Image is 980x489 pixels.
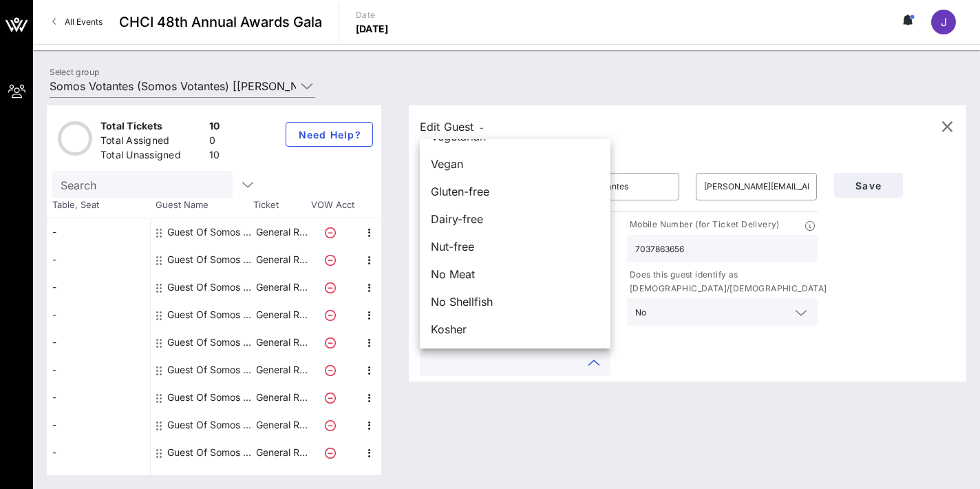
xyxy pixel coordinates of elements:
[47,246,150,273] div: -
[356,22,389,36] p: [DATE]
[431,321,467,337] span: Kosher
[704,176,809,198] input: Email*
[286,122,373,147] button: Need Help?
[254,411,309,439] p: General R…
[167,301,254,329] div: Guest Of Somos Votantes
[47,329,150,356] div: -
[65,17,103,27] span: All Events
[308,198,356,212] span: VOW Acct
[47,301,150,329] div: -
[167,246,254,273] div: Guest Of Somos Votantes
[167,411,254,439] div: Guest Of Somos Votantes
[209,119,220,136] div: 10
[209,148,220,165] div: 10
[254,329,309,356] p: General R…
[420,117,484,136] div: Edit Guest
[431,183,489,200] span: Gluten-free
[100,148,204,165] div: Total Unassigned
[627,298,818,326] div: No
[47,273,150,301] div: -
[431,293,493,310] span: No Shellfish
[431,156,463,172] span: Vegan
[627,218,780,232] p: Mobile Number (for Ticket Delivery)
[431,211,483,227] span: Dairy-free
[254,273,309,301] p: General R…
[167,384,254,411] div: Guest Of Somos Votantes
[150,198,253,212] span: Guest Name
[100,119,204,136] div: Total Tickets
[254,384,309,411] p: General R…
[627,268,831,295] p: Does this guest identify as [DEMOGRAPHIC_DATA]/[DEMOGRAPHIC_DATA]?
[47,218,150,246] div: -
[845,180,892,191] span: Save
[254,356,309,384] p: General R…
[167,218,254,246] div: Guest Of Somos Votantes
[254,218,309,246] p: General R…
[931,10,956,34] div: J
[50,67,99,77] label: Select group
[44,11,111,33] a: All Events
[209,134,220,151] div: 0
[254,301,309,329] p: General R…
[47,439,150,466] div: -
[119,12,322,32] span: CHCI 48th Annual Awards Gala
[167,356,254,384] div: Guest Of Somos Votantes
[431,238,474,255] span: Nut-free
[47,411,150,439] div: -
[834,173,903,198] button: Save
[47,384,150,411] div: -
[167,273,254,301] div: Guest Of Somos Votantes
[167,329,254,356] div: Guest Of Somos Votantes
[254,439,309,466] p: General R…
[297,129,361,141] span: Need Help?
[254,246,309,273] p: General R…
[431,266,475,282] span: No Meat
[356,8,389,22] p: Date
[100,134,204,151] div: Total Assigned
[47,198,150,212] span: Table, Seat
[167,439,254,466] div: Guest Of Somos Votantes
[47,356,150,384] div: -
[480,123,484,133] span: -
[566,176,670,198] input: Last Name*
[941,15,947,29] span: J
[253,198,308,212] span: Ticket
[635,308,646,318] div: No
